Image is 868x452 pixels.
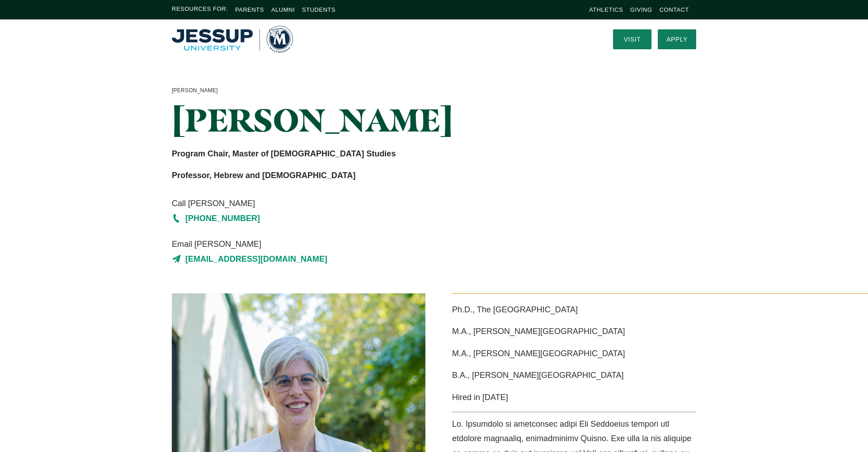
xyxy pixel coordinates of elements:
a: [PHONE_NUMBER] [172,211,516,226]
a: Giving [630,6,652,13]
a: Contact [660,6,689,13]
h1: [PERSON_NAME] [172,103,516,137]
a: Alumni [271,6,295,13]
p: B.A., [PERSON_NAME][GEOGRAPHIC_DATA] [452,368,696,382]
p: Hired in [DATE] [452,390,696,405]
strong: Professor, Hebrew and [DEMOGRAPHIC_DATA] [172,171,355,180]
a: Visit [613,29,651,49]
a: Home [172,26,293,53]
span: Resources For: [172,5,228,15]
strong: Program Chair, Master of [DEMOGRAPHIC_DATA] Studies [172,149,396,158]
a: [EMAIL_ADDRESS][DOMAIN_NAME] [172,252,516,266]
a: [PERSON_NAME] [172,86,218,96]
span: Call [PERSON_NAME] [172,196,516,211]
p: M.A., [PERSON_NAME][GEOGRAPHIC_DATA] [452,324,696,339]
span: Email [PERSON_NAME] [172,237,516,251]
a: Athletics [589,6,623,13]
a: Students [302,6,335,13]
img: Multnomah University Logo [172,26,293,53]
a: Apply [658,29,696,49]
a: Parents [235,6,264,13]
p: M.A., [PERSON_NAME][GEOGRAPHIC_DATA] [452,346,696,361]
p: Ph.D., The [GEOGRAPHIC_DATA] [452,302,696,317]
